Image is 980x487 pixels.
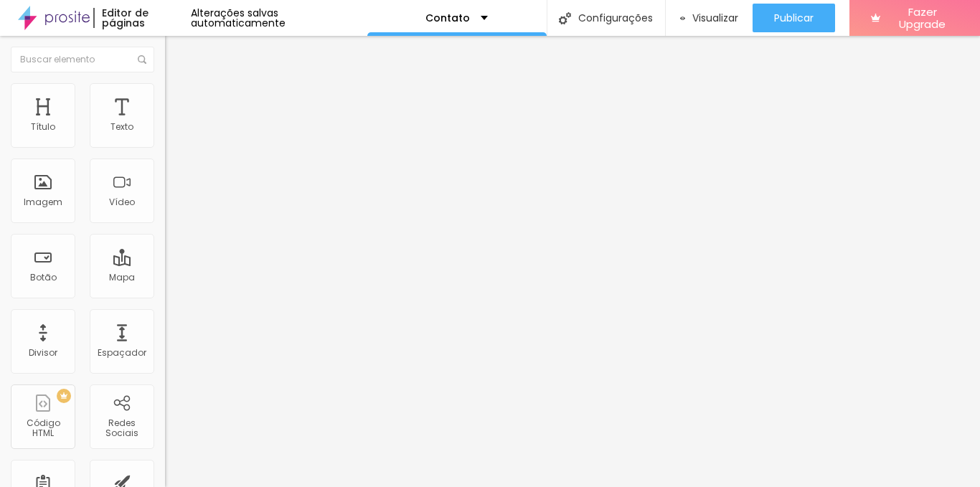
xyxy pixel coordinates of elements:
img: Icone [559,12,571,24]
img: Icone [138,55,146,64]
iframe: Editor [165,36,980,487]
div: Mapa [109,273,135,283]
span: Fazer Upgrade [886,6,958,31]
div: Espaçador [98,348,146,358]
div: Imagem [24,197,62,207]
button: Publicar [753,4,835,32]
div: Alterações salvas automaticamente [191,8,367,28]
div: Título [31,122,55,132]
div: Vídeo [109,197,135,207]
div: Código HTML [14,418,71,439]
input: Buscar elemento [11,47,154,72]
div: Texto [110,122,133,132]
div: Editor de páginas [93,8,190,28]
div: Divisor [29,348,57,358]
p: Contato [425,13,470,23]
span: Publicar [774,12,814,24]
div: Botão [30,273,57,283]
button: Visualizar [666,4,753,32]
div: Redes Sociais [93,418,150,439]
span: Visualizar [692,12,738,24]
img: view-1.svg [680,12,686,24]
